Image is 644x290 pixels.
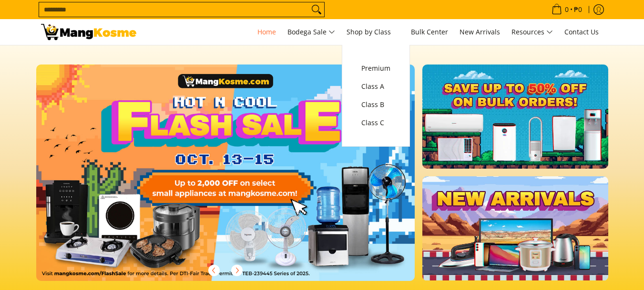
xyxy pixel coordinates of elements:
button: Search [309,2,324,17]
button: Next [226,260,247,281]
span: New Arrivals [460,27,500,36]
a: Bodega Sale [283,19,340,45]
span: Bulk Center [411,27,448,36]
nav: Main Menu [146,19,603,45]
button: Previous [204,260,225,281]
span: Class C [361,117,390,129]
span: 0 [563,6,570,13]
span: Shop by Class [347,26,399,38]
img: Mang Kosme: Your Home Appliances Warehouse Sale Partner! [41,24,136,40]
span: Class A [361,81,390,93]
a: Shop by Class [342,19,404,45]
a: Class A [357,77,395,96]
span: ₱0 [572,6,583,13]
a: Contact Us [560,19,603,45]
span: • [549,4,585,15]
span: Resources [511,26,553,38]
span: Home [257,27,276,36]
a: Class C [357,114,395,132]
span: Contact Us [564,27,599,36]
a: Premium [357,59,395,77]
a: Resources [507,19,558,45]
span: Class B [361,99,390,111]
span: Premium [361,63,390,75]
a: Home [253,19,281,45]
span: Bodega Sale [287,26,335,38]
a: Bulk Center [406,19,453,45]
a: New Arrivals [455,19,505,45]
a: Class B [357,96,395,114]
